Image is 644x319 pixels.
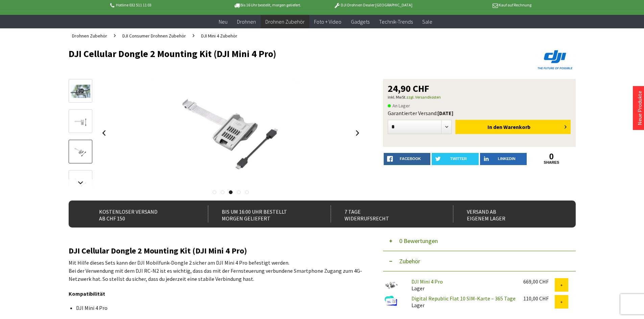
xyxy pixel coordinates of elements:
span: Foto + Video [314,18,341,25]
img: Vorschau: DJI Cellular Dongle 2 Mounting Kit (DJI Mini 4 Pro) [71,85,90,98]
div: Versand ab eigenem Lager [453,206,561,222]
div: Lager [406,295,518,309]
div: Bis um 16:00 Uhr bestellt Morgen geliefert [208,206,316,222]
p: inkl. MwSt. [388,93,571,101]
a: Digital Republic Flat 10 SIM-Karte – 365 Tage [411,295,516,302]
span: Sale [422,18,432,25]
span: Warenkorb [503,124,530,130]
span: twitter [450,157,467,161]
p: Bis 16 Uhr bestellt, morgen geliefert. [215,1,320,9]
a: Sale [418,15,437,29]
img: DJI [535,49,576,71]
p: Mit Hilfe dieses Sets kann der DJI Mobilfunk-Dongle 2 sicher am DJI Mini 4 Pro befestigt werden. ... [69,259,363,283]
span: In den [487,124,502,130]
div: Garantierter Versand: [388,110,571,116]
span: Technik-Trends [379,18,413,25]
span: facebook [400,157,421,161]
div: 7 Tage Widerrufsrecht [331,206,438,222]
div: Kostenloser Versand ab CHF 150 [86,206,193,222]
button: 0 Bewertungen [383,231,576,251]
div: Lager [406,278,518,292]
span: LinkedIn [498,157,516,161]
span: Drohnen Zubehör [72,33,107,39]
a: LinkedIn [480,153,527,165]
a: Technik-Trends [374,15,418,29]
span: An Lager [388,102,410,110]
a: facebook [384,153,431,165]
button: In den Warenkorb [455,120,571,134]
a: Neu [214,15,232,29]
a: Drohnen [232,15,261,29]
img: DJI Mini 4 Pro [383,278,400,292]
a: shares [528,160,575,165]
span: Drohnen [237,18,256,25]
h2: DJI Cellular Dongle 2 Mounting Kit (DJI Mini 4 Pro) [69,246,363,255]
span: Neu [219,18,228,25]
div: 669,00 CHF [523,278,555,285]
button: Zubehör [383,251,576,271]
p: Hotline 032 511 11 03 [109,1,215,9]
a: Foto + Video [309,15,346,29]
a: 0 [528,153,575,160]
img: Digital Republic Flat 10 SIM-Karte – 365 Tage [383,295,400,307]
span: 24,90 CHF [388,84,429,93]
li: DJI Mini 4 Pro [76,304,357,311]
h1: DJI Cellular Dongle 2 Mounting Kit (DJI Mini 4 Pro) [69,49,474,59]
p: DJI Drohnen Dealer [GEOGRAPHIC_DATA] [320,1,426,9]
a: DJI Mini 4 Pro [411,278,443,285]
a: DJI Mini 4 Zubehör [198,28,241,43]
a: Drohnen Zubehör [261,15,309,29]
span: Drohnen Zubehör [265,18,305,25]
a: zzgl. Versandkosten [406,95,441,100]
a: Gadgets [346,15,374,29]
a: Drohnen Zubehör [69,28,111,43]
span: Gadgets [351,18,369,25]
a: Neue Produkte [636,91,643,125]
a: DJI Consumer Drohnen Zubehör [119,28,189,43]
strong: Kompatibilität [69,290,105,297]
p: Kauf auf Rechnung [426,1,531,9]
a: twitter [432,153,479,165]
span: DJI Consumer Drohnen Zubehör [122,33,186,39]
div: 110,00 CHF [523,295,555,302]
b: [DATE] [437,110,453,116]
span: DJI Mini 4 Zubehör [201,33,237,39]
